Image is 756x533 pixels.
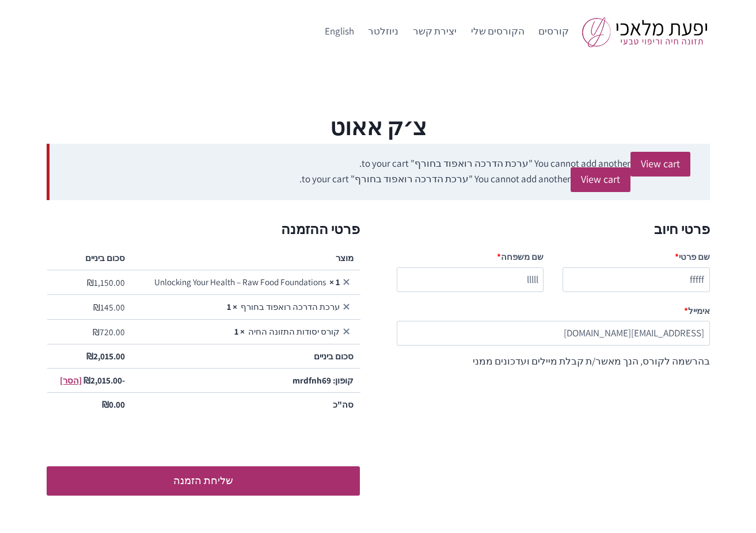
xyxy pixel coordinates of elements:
li: You cannot add another "ערכת הדרכה רואפוד בחורף" to your cart. [50,156,690,171]
a: Remove this item [340,300,354,314]
th: מוצר [132,246,360,270]
strong: × 1 [227,301,237,312]
th: סכום ביניים [132,344,360,369]
nav: Primary Navigation [317,18,576,45]
label: שם משפחה [397,246,544,267]
a: יצירת קשר [406,18,464,45]
a: להסיר קופון mrdfnh69 [60,374,82,386]
span: ₪ [93,326,100,338]
bdi: 1,150.00 [87,277,125,288]
h3: פרטי חיוב‫ [397,218,710,239]
bdi: 145.00 [93,301,125,313]
h3: פרטי ההזמנה [47,218,378,239]
span: ₪ [86,350,93,362]
a: English [317,18,361,45]
strong: × 1 [234,325,245,337]
li: You cannot add another "ערכת הדרכה רואפוד בחורף" to your cart. [50,171,690,187]
a: Remove this item [340,325,354,339]
bdi: 2,015.00 [86,350,125,362]
a: קורסים [531,18,576,45]
span: ₪ [83,374,90,386]
a: View cart [630,152,690,177]
form: תשלום [47,218,710,513]
strong: × 1 [329,276,340,287]
h1: צ׳ק אאוט [47,109,710,144]
p: בהרשמה לקורס, הנך מאשר/ת קבלת מיילים ועדכונים ממני [397,354,710,369]
a: View cart [571,167,630,192]
label: אימייל [397,300,710,321]
bdi: 720.00 [93,326,125,338]
th: קופון: mrdfnh69 [132,369,360,393]
span: Unlocking Your Health – Raw Food Foundations [154,276,326,287]
label: שם פרטי [563,246,710,267]
span: 2,015.00 [83,374,122,386]
button: שליחת הזמנה [47,466,360,495]
span: קורס יסודות התזונה החיה [248,325,340,337]
td: - [47,369,132,393]
span: ערכת הדרכה רואפוד בחורף [241,301,340,312]
span: ₪ [87,277,94,288]
th: סה"כ [132,393,360,416]
bdi: 0.00 [102,398,125,410]
th: סכום ביניים [47,246,132,270]
a: ניוזלטר [361,18,406,45]
a: הקורסים שלי [464,18,531,45]
span: ₪ [93,301,100,313]
span: ₪ [102,398,109,410]
img: yifat_logo41_he.png [582,17,710,47]
a: Remove this item [340,275,354,289]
